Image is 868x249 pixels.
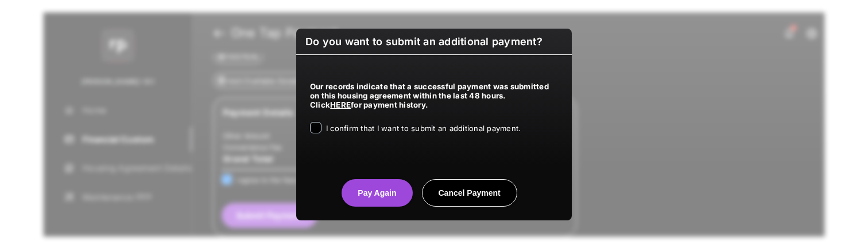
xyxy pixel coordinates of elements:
[326,124,521,133] span: I confirm that I want to submit an additional payment.
[342,179,412,207] button: Pay Again
[422,179,517,207] button: Cancel Payment
[330,100,351,109] a: HERE
[310,82,558,109] h5: Our records indicate that a successful payment was submitted on this housing agreement within the...
[296,29,572,55] h6: Do you want to submit an additional payment?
